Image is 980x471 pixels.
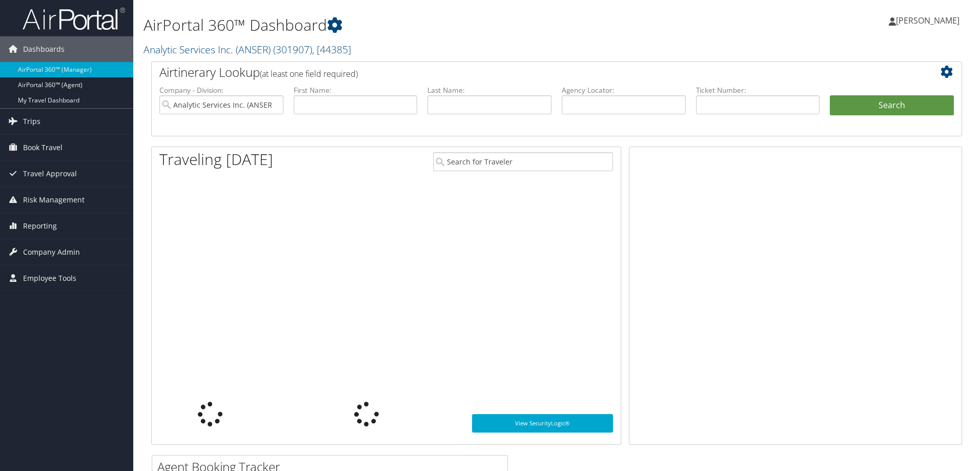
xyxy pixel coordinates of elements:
[23,7,125,31] img: airportal-logo.png
[830,95,954,116] button: Search
[144,14,695,36] h1: AirPortal 360™ Dashboard
[23,135,63,160] span: Book Travel
[23,213,57,239] span: Reporting
[427,85,552,95] label: Last Name:
[273,43,312,56] span: ( 301907 )
[294,85,418,95] label: First Name:
[312,43,351,56] span: , [ 44385 ]
[23,36,65,62] span: Dashboards
[696,85,820,95] label: Ticket Number:
[23,265,76,291] span: Employee Tools
[23,239,80,265] span: Company Admin
[23,109,40,134] span: Trips
[23,187,85,213] span: Risk Management
[260,68,358,79] span: (at least one field required)
[159,149,273,170] h1: Traveling [DATE]
[159,85,283,95] label: Company - Division:
[562,85,686,95] label: Agency Locator:
[472,414,613,433] a: View SecurityLogic®
[896,15,959,26] span: [PERSON_NAME]
[889,5,970,36] a: [PERSON_NAME]
[433,152,613,171] input: Search for Traveler
[159,64,886,81] h2: Airtinerary Lookup
[144,43,351,56] a: Analytic Services Inc. (ANSER)
[23,161,77,187] span: Travel Approval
